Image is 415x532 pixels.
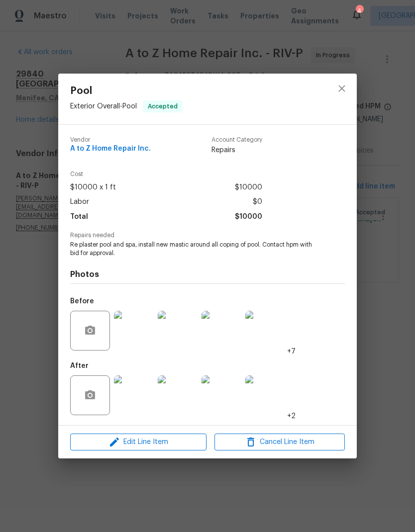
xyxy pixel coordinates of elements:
button: Cancel Line Item [214,434,345,451]
span: Re plaster pool and spa, install new mastic around all coping of pool. Contact hpm with bid for a... [70,241,317,258]
span: $10000 [235,210,262,224]
span: +7 [287,347,296,356]
span: Pool [70,86,183,96]
span: Cost [70,171,262,177]
h5: After [70,362,89,369]
span: Cancel Line Item [217,436,342,448]
span: +2 [287,411,296,421]
span: Accepted [144,101,182,111]
span: Repairs needed [70,232,345,239]
span: $10000 x 1 ft [70,180,116,195]
button: close [330,77,354,100]
span: Vendor [70,137,151,143]
h4: Photos [70,269,345,279]
span: $10000 [235,180,262,195]
span: Total [70,210,88,224]
span: Repairs [211,145,262,155]
span: Labor [70,195,89,209]
button: Edit Line Item [70,434,207,451]
span: A to Z Home Repair Inc. [70,145,151,153]
span: $0 [253,195,262,209]
span: Edit Line Item [73,436,204,448]
span: Exterior Overall - Pool [70,103,137,110]
div: 4 [356,6,363,16]
span: Account Category [211,137,262,143]
h5: Before [70,298,94,305]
